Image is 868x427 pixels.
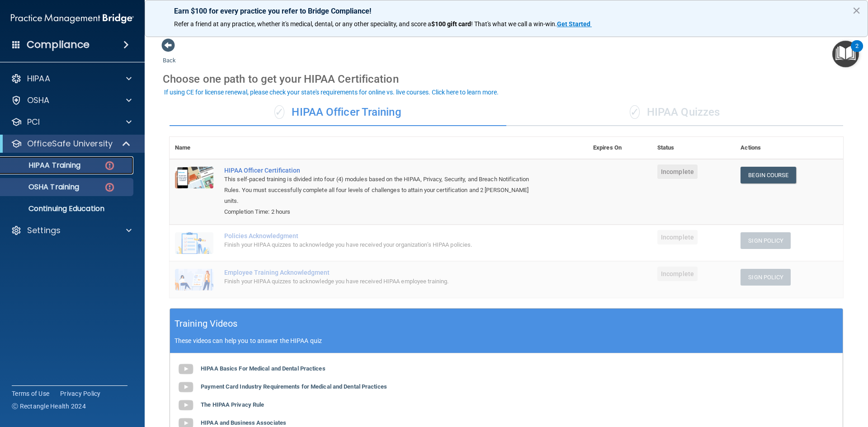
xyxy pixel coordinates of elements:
[274,105,284,119] span: ✓
[557,20,590,28] strong: Get Started
[741,269,791,286] button: Sign Policy
[431,20,471,28] strong: $100 gift card
[506,99,843,126] div: HIPAA Quizzes
[11,73,132,84] a: HIPAA
[6,204,129,213] p: Continuing Education
[170,99,506,126] div: HIPAA Officer Training
[832,41,859,67] button: Open Resource Center, 2 new notifications
[588,137,652,159] th: Expires On
[60,389,101,398] a: Privacy Policy
[224,167,542,174] a: HIPAA Officer Certification
[630,105,640,119] span: ✓
[27,225,61,236] p: Settings
[201,401,264,408] b: The HIPAA Privacy Rule
[201,365,325,372] b: HIPAA Basics For Medical and Dental Practices
[27,138,113,149] p: OfficeSafe University
[11,225,132,236] a: Settings
[224,276,542,287] div: Finish your HIPAA quizzes to acknowledge you have received HIPAA employee training.
[224,174,542,206] div: This self-paced training is divided into four (4) modules based on the HIPAA, Privacy, Security, ...
[177,396,195,414] img: gray_youtube_icon.38fcd6cc.png
[11,95,132,106] a: OSHA
[27,117,40,127] p: PCI
[657,164,698,179] span: Incomplete
[224,269,542,276] div: Employee Training Acknowledgment
[175,316,238,332] h5: Training Videos
[224,232,542,239] div: Policies Acknowledgment
[201,419,286,426] b: HIPAA and Business Associates
[27,73,50,84] p: HIPAA
[6,183,79,192] p: OSHA Training
[163,66,850,92] div: Choose one path to get your HIPAA Certification
[177,360,195,378] img: gray_youtube_icon.38fcd6cc.png
[163,46,176,64] a: Back
[170,137,219,159] th: Name
[174,7,839,15] p: Earn $100 for every practice you refer to Bridge Compliance!
[164,89,499,95] div: If using CE for license renewal, please check your state's requirements for online vs. live cours...
[12,402,86,411] span: Ⓒ Rectangle Health 2024
[6,161,80,170] p: HIPAA Training
[174,20,431,28] span: Refer a friend at any practice, whether it's medical, dental, or any other speciality, and score a
[163,88,500,97] button: If using CE for license renewal, please check your state's requirements for online vs. live cours...
[12,389,49,398] a: Terms of Use
[557,20,592,28] a: Get Started
[741,232,791,249] button: Sign Policy
[201,383,387,390] b: Payment Card Industry Requirements for Medical and Dental Practices
[224,206,542,217] div: Completion Time: 2 hours
[852,3,861,18] button: Close
[741,167,796,183] a: Begin Course
[11,117,132,127] a: PCI
[657,230,698,244] span: Incomplete
[11,138,131,149] a: OfficeSafe University
[27,38,90,51] h4: Compliance
[652,137,735,159] th: Status
[104,182,115,193] img: danger-circle.6113f641.png
[224,239,542,250] div: Finish your HIPAA quizzes to acknowledge you have received your organization’s HIPAA policies.
[175,337,838,344] p: These videos can help you to answer the HIPAA quiz
[177,378,195,396] img: gray_youtube_icon.38fcd6cc.png
[735,137,843,159] th: Actions
[11,9,134,28] img: PMB logo
[471,20,557,28] span: ! That's what we call a win-win.
[27,95,50,106] p: OSHA
[657,267,698,281] span: Incomplete
[855,46,859,58] div: 2
[104,160,115,171] img: danger-circle.6113f641.png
